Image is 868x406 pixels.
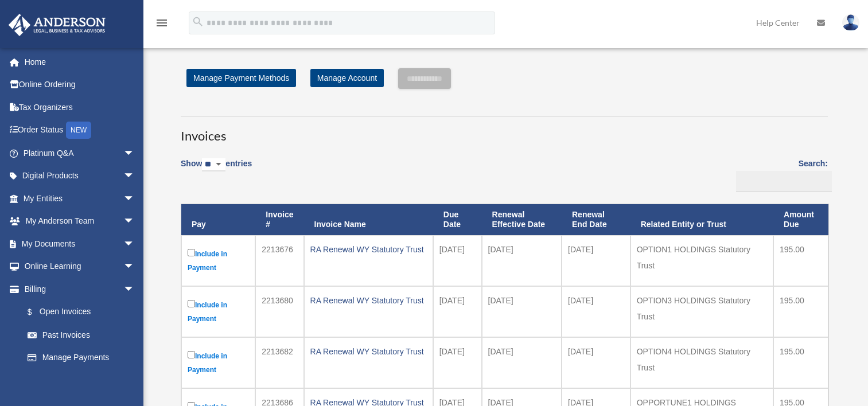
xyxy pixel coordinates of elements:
[433,204,482,235] th: Due Date: activate to sort column ascending
[123,278,146,301] span: arrow_drop_down
[123,187,146,210] span: arrow_drop_down
[186,69,296,87] a: Manage Payment Methods
[773,286,828,337] td: 195.00
[8,119,152,142] a: Order StatusNEW
[123,142,146,165] span: arrow_drop_down
[8,50,152,73] a: Home
[34,305,40,319] span: $
[773,337,828,388] td: 195.00
[8,73,152,96] a: Online Ordering
[310,343,427,360] div: RA Renewal WY Statutory Trust
[188,247,249,275] label: Include in Payment
[255,337,303,388] td: 2213682
[773,235,828,286] td: 195.00
[433,337,482,388] td: [DATE]
[16,300,141,324] a: $Open Invoices
[123,165,146,188] span: arrow_drop_down
[123,255,146,279] span: arrow_drop_down
[255,286,303,337] td: 2213680
[155,20,169,30] a: menu
[192,15,204,28] i: search
[482,204,562,235] th: Renewal Effective Date: activate to sort column ascending
[188,298,249,326] label: Include in Payment
[181,116,828,145] h3: Invoices
[8,165,152,188] a: Digital Productsarrow_drop_down
[181,204,255,235] th: Pay: activate to sort column descending
[732,157,828,192] label: Search:
[8,187,152,210] a: My Entitiesarrow_drop_down
[8,142,152,165] a: Platinum Q&Aarrow_drop_down
[482,235,562,286] td: [DATE]
[304,204,433,235] th: Invoice Name: activate to sort column ascending
[562,204,630,235] th: Renewal End Date: activate to sort column ascending
[255,204,303,235] th: Invoice #: activate to sort column ascending
[482,337,562,388] td: [DATE]
[16,346,146,369] a: Manage Payments
[188,349,249,377] label: Include in Payment
[202,158,225,171] select: Showentries
[630,235,773,286] td: OPTION1 HOLDINGS Statutory Trust
[181,157,252,183] label: Show entries
[562,235,630,286] td: [DATE]
[188,351,195,358] input: Include in Payment
[310,292,427,309] div: RA Renewal WY Statutory Trust
[8,210,152,233] a: My Anderson Teamarrow_drop_down
[123,232,146,256] span: arrow_drop_down
[8,96,152,119] a: Tax Organizers
[736,171,832,193] input: Search:
[433,286,482,337] td: [DATE]
[8,232,152,255] a: My Documentsarrow_drop_down
[630,204,773,235] th: Related Entity or Trust: activate to sort column ascending
[773,204,828,235] th: Amount Due: activate to sort column ascending
[842,14,859,31] img: User Pic
[66,122,91,139] div: NEW
[188,249,195,256] input: Include in Payment
[562,286,630,337] td: [DATE]
[8,278,146,300] a: Billingarrow_drop_down
[155,16,169,30] i: menu
[8,255,152,278] a: Online Learningarrow_drop_down
[562,337,630,388] td: [DATE]
[482,286,562,337] td: [DATE]
[255,235,303,286] td: 2213676
[123,210,146,233] span: arrow_drop_down
[188,300,195,307] input: Include in Payment
[433,235,482,286] td: [DATE]
[310,69,384,87] a: Manage Account
[16,323,146,346] a: Past Invoices
[630,337,773,388] td: OPTION4 HOLDINGS Statutory Trust
[630,286,773,337] td: OPTION3 HOLDINGS Statutory Trust
[310,241,427,257] div: RA Renewal WY Statutory Trust
[5,14,109,36] img: Anderson Advisors Platinum Portal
